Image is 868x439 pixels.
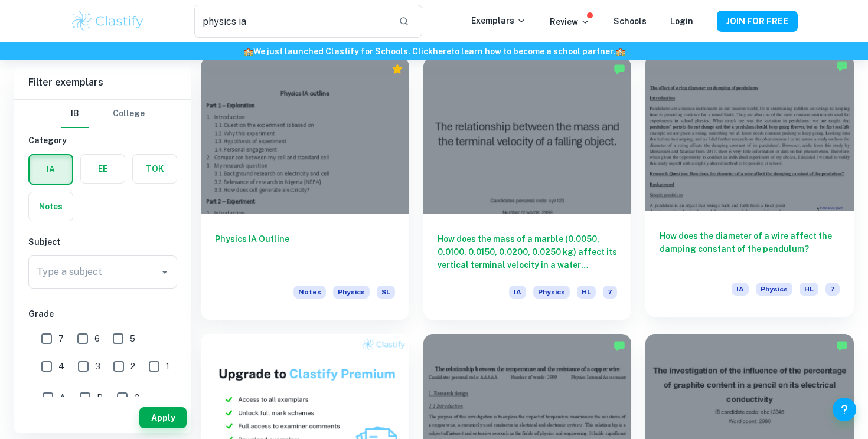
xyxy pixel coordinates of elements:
p: Exemplars [471,14,526,27]
h6: We just launched Clastify for Schools. Click to learn how to become a school partner. [2,45,866,58]
span: 5 [130,332,135,345]
h6: Grade [28,307,177,320]
span: 2 [130,360,135,373]
span: Physics [533,286,570,299]
button: JOIN FOR FREE [717,11,798,32]
h6: Physics IA Outline [215,232,395,271]
span: 3 [95,360,100,373]
span: HL [577,286,596,299]
a: How does the diameter of a wire affect the damping constant of the pendulum?IAPhysicsHL7 [645,57,854,319]
button: Help and Feedback [833,398,856,421]
span: Physics [756,283,792,296]
span: 6 [94,332,100,345]
span: SL [377,286,395,299]
h6: Subject [28,235,177,248]
span: 7 [603,286,617,299]
button: Notes [29,192,73,221]
img: Clastify logo [70,9,145,33]
p: Review [550,15,590,28]
a: Login [670,17,693,26]
img: Marked [614,63,625,75]
span: IA [732,283,749,296]
span: 7 [825,283,840,296]
h6: How does the mass of a marble (0.0050, 0.0100, 0.0150, 0.0200, 0.0250 kg) affect its vertical ter... [438,232,618,271]
h6: Filter exemplars [14,66,191,99]
span: Physics [333,286,370,299]
button: IB [61,100,89,128]
span: A [60,391,66,404]
a: Schools [614,17,647,26]
button: IA [30,155,72,184]
button: College [113,100,145,128]
span: 🏫 [615,47,625,56]
input: Search for any exemplars... [194,5,389,38]
button: TOK [133,155,177,183]
img: Marked [836,60,848,72]
img: Marked [614,340,625,352]
span: 7 [58,332,64,345]
button: Apply [139,407,187,428]
a: here [433,47,451,56]
span: 1 [166,360,169,373]
span: 4 [58,360,64,373]
span: HL [800,283,818,296]
a: How does the mass of a marble (0.0050, 0.0100, 0.0150, 0.0200, 0.0250 kg) affect its vertical ter... [423,57,632,319]
img: Marked [836,340,848,352]
span: C [134,391,140,404]
span: IA [509,286,526,299]
div: Filter type choice [61,100,145,128]
h6: How does the diameter of a wire affect the damping constant of the pendulum? [660,230,840,268]
span: Notes [293,286,326,299]
span: 🏫 [243,47,253,56]
button: Open [156,264,173,280]
span: B [97,391,103,404]
h6: Category [28,134,177,147]
div: Premium [391,63,403,75]
button: EE [81,155,125,183]
a: Physics IA OutlineNotesPhysicsSL [201,57,409,319]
